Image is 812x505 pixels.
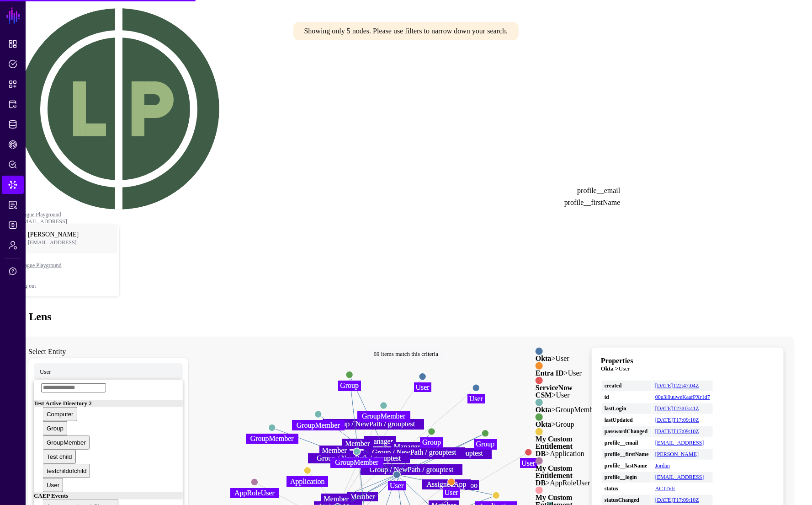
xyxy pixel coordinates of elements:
h2: Data Lens [4,311,808,323]
div: > AppRoleUser [536,465,599,487]
a: [DATE]T17:09:10Z [655,417,699,423]
a: Identity Data Fabric [2,115,24,134]
img: svg+xml;base64,PHN2ZyB3aWR0aD0iNDQwIiBoZWlnaHQ9IjQ0MCIgdmlld0JveD0iMCAwIDQ0MCA0NDAiIGZpbGw9Im5vbm... [18,8,219,210]
a: Data Lens [2,176,24,194]
div: [EMAIL_ADDRESS] [18,218,120,225]
text: Member [324,495,349,503]
div: CAEP Events [34,492,183,500]
strong: statusChanged [605,497,649,504]
a: SGNL [5,5,21,26]
text: Group [476,440,495,448]
text: GroupMember [297,421,340,430]
span: Computer [47,411,74,418]
text: AssignedApp [427,480,467,489]
span: User [47,482,59,489]
span: Reports [8,200,17,210]
a: Logs [2,216,24,234]
text: User [469,395,483,403]
a: League Playground [19,251,119,280]
div: Log out [19,283,119,290]
strong: profile__firstName [605,451,649,458]
strong: profile__email [605,440,649,446]
a: 00u3l9uuweKaafPXr1d7 [655,394,710,400]
strong: ServiceNow CSM [536,384,573,399]
text: GroupMember [362,413,406,421]
a: CAEP Hub [2,135,24,154]
text: Application [290,478,324,486]
span: Logs [8,220,17,230]
strong: My Custom Entitlement DB [536,435,573,457]
span: [EMAIL_ADDRESS] [28,239,90,246]
strong: lastUpdated [605,417,649,424]
span: Identity Data Fabric [8,120,17,129]
text: Member [350,493,375,500]
span: Dashboard [8,39,17,48]
strong: Entra ID [536,369,564,377]
div: profile__firstName [564,199,621,207]
a: Policy Lens [2,156,24,174]
a: [EMAIL_ADDRESS] [655,440,704,446]
div: Test Active Directory 2 [34,400,183,407]
a: Snippets [2,75,24,93]
div: > Application [536,435,599,457]
h4: User [601,365,775,372]
button: Test child [43,450,76,464]
span: League Playground [19,262,92,269]
text: Manager [367,437,393,446]
div: > User [536,370,599,377]
text: GroupMember [250,435,294,443]
text: Foo [466,481,478,489]
div: 69 items match this criteria [368,348,444,360]
div: > User [536,355,599,362]
span: [PERSON_NAME] [28,231,90,238]
span: Support [8,267,17,276]
text: User [445,489,459,497]
span: testchildofchild [47,467,86,474]
strong: created [605,382,649,389]
a: Reports [2,196,24,214]
span: User [40,368,51,375]
button: Group [43,421,67,435]
a: [PERSON_NAME] [655,451,699,457]
button: testchildofchild [43,464,90,478]
a: Admin [2,236,24,254]
a: [DATE]T17:09:10Z [655,428,699,435]
a: Policies [2,55,24,73]
text: Manager [394,443,420,451]
label: Select Entity [28,348,66,355]
a: [DATE]T23:03:41Z [655,405,699,412]
span: Admin [8,241,17,250]
a: League Playground [18,211,61,218]
strong: Okta [536,355,552,362]
a: [DATE]T22:47:04Z [655,382,699,389]
strong: lastLogin [605,405,649,412]
strong: My Custom Entitlement DB [536,464,573,487]
text: User [390,482,404,489]
span: CAEP Hub [8,140,17,149]
a: Jordan [655,462,670,469]
text: AppRoleUser [234,489,275,497]
span: Policy Lens [8,160,17,169]
button: Computer [43,407,77,421]
strong: Okta [536,406,552,414]
strong: profile__login [605,474,649,481]
text: Group / NewPath / grouptest [331,420,415,428]
div: > Group [536,421,599,428]
strong: profile__lastName [605,462,649,469]
text: Group / NewPath / grouptest [370,466,454,474]
div: profile__email [577,187,620,195]
strong: id [605,394,649,401]
a: Dashboard [2,35,24,53]
h3: Properties [601,357,775,365]
text: Group / NewPath / grouptest [317,454,401,462]
div: > GroupMember [536,406,599,414]
text: Member [345,440,370,448]
text: Member [348,451,373,459]
text: Group / NewPath / grouptest [372,448,456,457]
span: GroupMember [47,439,86,446]
span: Snippets [8,80,17,89]
span: Data Lens [8,180,17,189]
text: Group [340,381,359,390]
span: Policies [8,59,17,69]
span: Protected Systems [8,100,17,109]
